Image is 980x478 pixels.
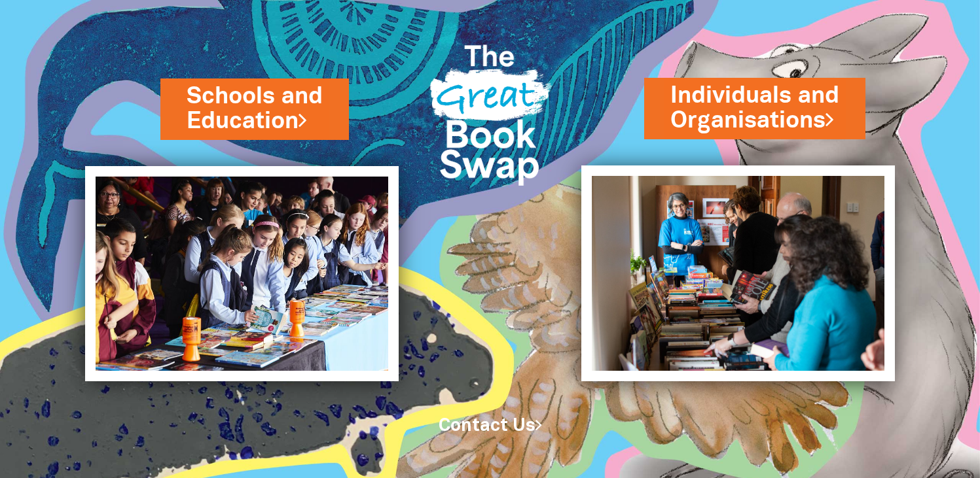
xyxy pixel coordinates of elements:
[581,165,895,381] img: Individuals and Organisations
[439,418,542,434] a: Contact Us
[85,166,399,381] img: Schools and Education
[187,80,323,137] a: Schools andEducation
[418,16,562,206] img: Great Bookswap logo
[670,80,839,137] a: Individuals andOrganisations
